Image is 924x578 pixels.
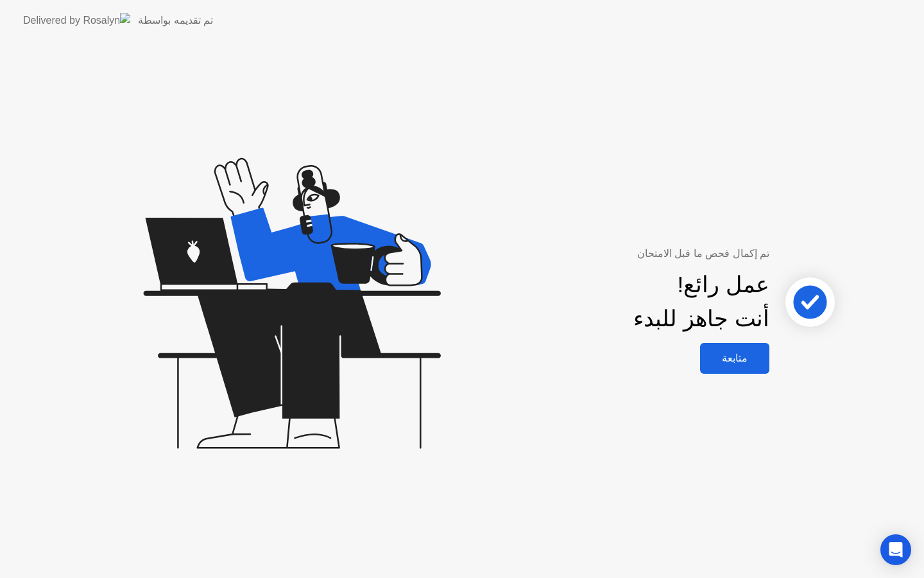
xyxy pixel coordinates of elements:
[504,246,769,261] div: تم إكمال فحص ما قبل الامتحان
[700,343,769,374] button: متابعة
[633,268,769,336] div: عمل رائع! أنت جاهز للبدء
[138,13,213,28] div: تم تقديمه بواسطة
[23,13,130,28] img: Delivered by Rosalyn
[704,352,766,364] div: متابعة
[880,534,911,565] div: Open Intercom Messenger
